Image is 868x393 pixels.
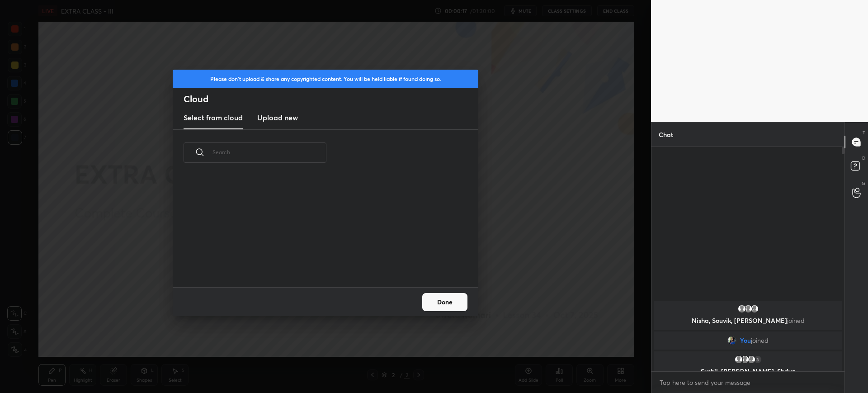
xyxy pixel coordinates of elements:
div: Please don't upload & share any copyrighted content. You will be held liable if found doing so. [173,70,478,88]
img: default.png [734,355,743,364]
p: G [862,180,865,187]
h2: Cloud [184,93,478,105]
img: 687005c0829143fea9909265324df1f4.png [727,336,736,345]
p: Sushil, [PERSON_NAME], Shriya [659,368,837,375]
img: default.png [747,355,756,364]
span: You [740,337,751,344]
div: 3 [753,355,762,364]
img: default.png [744,304,753,313]
img: default.png [750,304,759,313]
span: joined [751,337,769,344]
input: Search [212,133,326,171]
p: Chat [651,123,680,147]
h3: Select from cloud [184,112,243,123]
p: T [863,129,865,136]
p: Nisha, Souvik, [PERSON_NAME] [659,317,837,324]
button: Done [422,293,467,311]
div: grid [173,173,467,287]
div: grid [651,299,844,371]
h3: Upload new [257,112,298,123]
img: default.png [737,304,746,313]
span: joined [787,316,805,325]
img: default.png [741,355,750,364]
p: D [862,155,865,161]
